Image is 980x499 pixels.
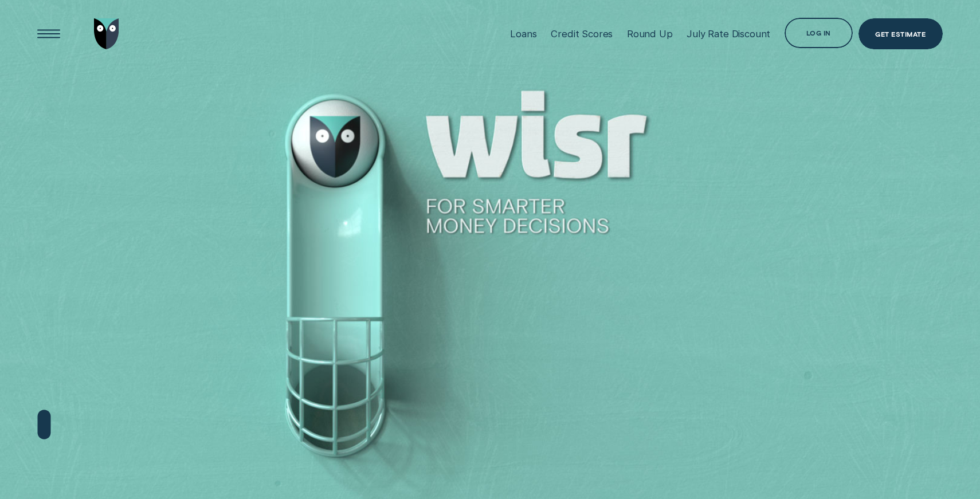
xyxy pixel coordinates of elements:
div: Loans [510,28,536,40]
button: Open Menu [33,18,64,49]
div: July Rate Discount [687,28,770,40]
a: Get Estimate [859,18,943,49]
img: Wisr [94,18,120,49]
div: Credit Scores [551,28,613,40]
button: Log in [785,18,853,48]
div: Round Up [627,28,673,40]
